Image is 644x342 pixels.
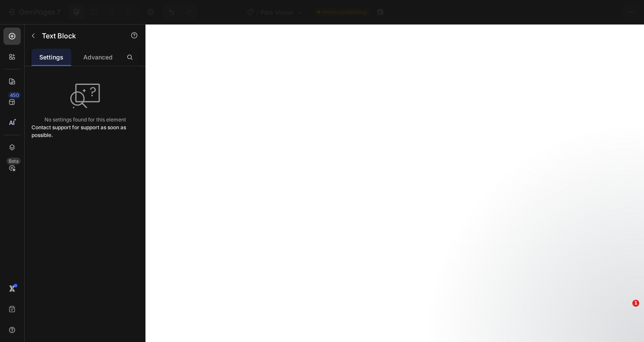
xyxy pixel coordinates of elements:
[587,3,623,21] button: Publish
[57,7,60,17] p: 7
[476,8,532,17] span: 1 product assigned
[562,9,576,16] span: Save
[8,92,21,99] div: 450
[83,53,113,62] p: Advanced
[260,8,293,17] span: Pets Vision
[32,124,139,139] p: Contact support for support as soon as possible.
[468,3,551,21] button: 1 product assigned
[632,300,639,307] span: 1
[39,53,63,62] p: Settings
[594,8,616,17] div: Publish
[555,3,583,21] button: Save
[3,3,64,21] button: 7
[163,3,198,21] div: Undo/Redo
[44,116,126,124] p: No settings found for this element
[145,24,644,342] iframe: Design area
[322,8,366,16] span: Need republishing
[6,158,21,165] div: Beta
[42,31,115,41] p: Text Block
[615,313,635,333] iframe: Intercom live chat
[256,8,259,17] span: /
